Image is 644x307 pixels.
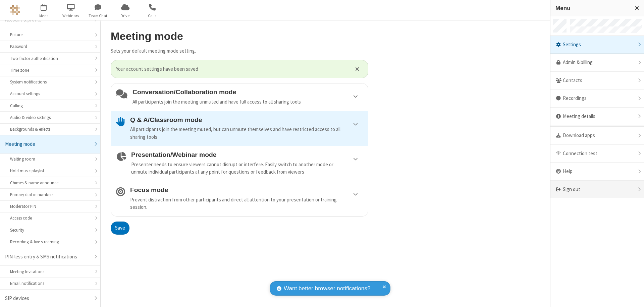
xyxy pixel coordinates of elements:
h4: Q & A/Classroom mode [130,116,363,123]
div: Time zone [10,67,90,73]
h2: Meeting mode [111,30,368,42]
div: Calling [10,103,90,109]
div: Primary dial-in numbers [10,191,90,198]
div: Hold music playlist [10,168,90,174]
div: Download apps [550,127,644,145]
div: Waiting room [10,156,90,162]
div: Picture [10,32,90,38]
button: Save [111,222,129,235]
div: Help [550,163,644,181]
span: Calls [140,13,165,19]
div: Meeting details [550,108,644,126]
div: Recording & live streaming [10,239,90,245]
span: Team Chat [86,13,111,19]
div: Email notifications [10,280,90,287]
h4: Conversation/Collaboration mode [132,88,363,96]
img: QA Selenium DO NOT DELETE OR CHANGE [10,5,20,15]
h4: Focus mode [130,186,363,193]
h3: Menu [555,5,629,11]
div: Account settings [10,90,90,97]
div: All participants join the meeting unmuted and have full access to all sharing tools [132,98,363,106]
div: Moderator PIN [10,203,90,209]
div: Audio & video settings [10,114,90,121]
div: Recordings [550,89,644,108]
div: Meeting mode [5,140,90,148]
div: Backgrounds & effects [10,126,90,132]
div: Presenter needs to ensure viewers cannot disrupt or interfere. Easily switch to another mode or u... [131,161,363,176]
span: Your account settings have been saved [116,65,347,73]
div: System notifications [10,79,90,85]
div: Password [10,43,90,50]
div: Prevent distraction from other participants and direct all attention to your presentation or trai... [130,196,363,211]
div: Security [10,227,90,233]
div: Contacts [550,72,644,90]
div: All participants join the meeting muted, but can unmute themselves and have restricted access to ... [130,126,363,141]
div: Connection test [550,145,644,163]
button: Close alert [352,64,363,74]
div: Meeting Invitations [10,268,90,275]
div: Chimes & name announce [10,180,90,186]
div: PIN-less entry & SMS notifications [5,253,90,261]
span: Want better browser notifications? [284,284,370,293]
div: SIP devices [5,295,90,302]
span: Meet [31,13,56,19]
div: Sign out [550,181,644,198]
h4: Presentation/Webinar mode [131,151,363,158]
iframe: Chat [627,290,639,302]
p: Sets your default meeting mode setting. [111,47,368,55]
span: Drive [113,13,138,19]
div: Two-factor authentication [10,55,90,62]
a: Admin & billing [550,54,644,72]
div: Settings [550,36,644,54]
span: Webinars [58,13,84,19]
div: Access code [10,215,90,221]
